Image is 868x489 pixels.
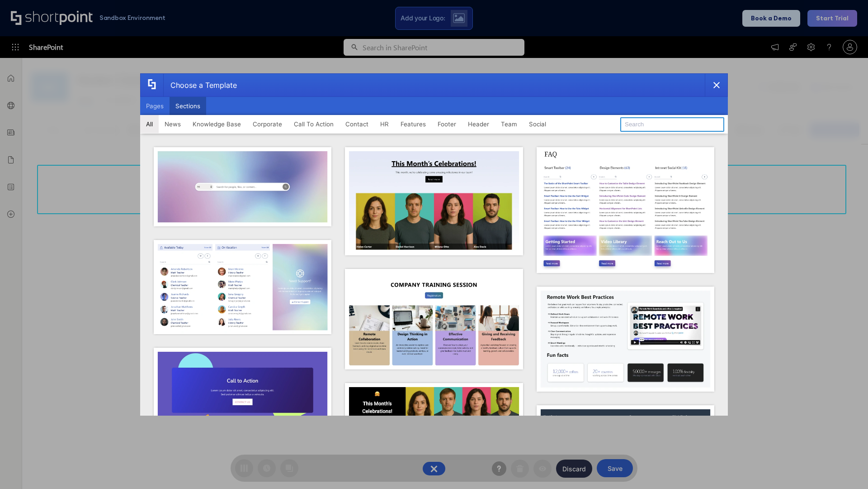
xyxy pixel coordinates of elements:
[340,115,374,133] button: Contact
[432,115,462,133] button: Footer
[247,115,288,133] button: Corporate
[140,73,728,416] div: template selector
[462,115,495,133] button: Header
[159,115,187,133] button: News
[495,115,523,133] button: Team
[523,115,552,133] button: Social
[140,97,170,115] button: Pages
[170,97,206,115] button: Sections
[288,115,340,133] button: Call To Action
[374,115,395,133] button: HR
[620,117,724,132] input: Search
[823,446,868,489] iframe: Chat Widget
[395,115,432,133] button: Features
[187,115,247,133] button: Knowledge Base
[140,115,159,133] button: All
[163,74,237,96] div: Choose a Template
